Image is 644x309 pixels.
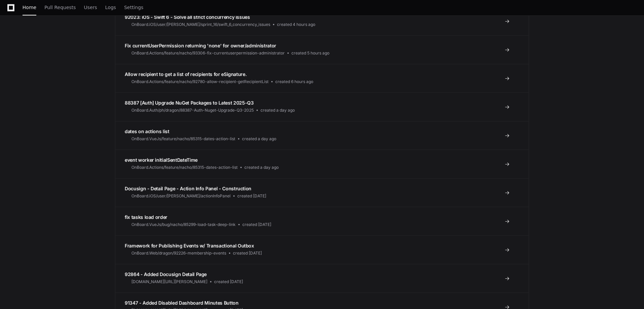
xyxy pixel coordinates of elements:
span: OnBoard.Actions/feature/nacho/92780-allow-recipient-getRecipientList [131,79,269,84]
a: event worker initialSentDateTimeOnBoard.Actions/feature/nacho/85315-dates-action-listcreated a da... [115,150,529,178]
span: Users [84,5,97,9]
span: created 5 hours ago [291,50,329,56]
span: created a day ago [260,108,295,113]
span: Framework for Publishing Events w/ Transactional Outbox [125,243,254,248]
span: OnBoard.VueJs/feature/nacho/85315-dates-action-list [131,136,235,142]
a: dates on actions listOnBoard.VueJs/feature/nacho/85315-dates-action-listcreated a day ago [115,121,529,150]
a: fix tasks load orderOnBoard.VueJs/bug/nacho/85299-load-task-deep-linkcreated [DATE] [115,207,529,235]
span: [DOMAIN_NAME][URL][PERSON_NAME] [131,279,207,284]
span: Settings [124,5,143,9]
span: 92864 - Added Docusign Detail Page [125,271,207,277]
span: OnBoard.VueJs/bug/nacho/85299-load-task-deep-link [131,222,236,227]
span: created a day ago [242,136,276,142]
span: created [DATE] [237,193,266,199]
span: 88387 [Auth] Upgrade NuGet Packages to Latest 2025-Q3 [125,100,253,106]
a: Docusign - Detail Page - Action Info Panel - ConstructionOnBoard.iOS/user/[PERSON_NAME]/actionInf... [115,178,529,207]
span: Allow recipient to get a list of recipients for eSignature. [125,71,246,77]
span: created [DATE] [233,250,262,256]
a: 92023: iOS - Swift 6 - Solve all strict concurrency issuesOnBoard.iOS/user/[PERSON_NAME]/sprint_1... [115,7,529,35]
span: OnBoard.Actions/feature/nacho/85315-dates-action-list [131,165,238,170]
span: Pull Requests [44,5,76,9]
span: dates on actions list [125,128,169,134]
a: Fix currentUserPermission returning 'none' for owner/administratorOnBoard.Actions/feature/nacho/9... [115,35,529,64]
span: created 4 hours ago [277,22,315,27]
a: 88387 [Auth] Upgrade NuGet Packages to Latest 2025-Q3OnBoard.Auth/ph/dragon/88387-Auth-Nuget-Upgr... [115,92,529,121]
span: OnBoard.Web/dragon/92226-membership-events [131,250,226,256]
span: created [DATE] [242,222,271,227]
span: Docusign - Detail Page - Action Info Panel - Construction [125,186,251,191]
span: OnBoard.iOS/user/[PERSON_NAME]/actionInfoPanel [131,193,231,199]
a: Allow recipient to get a list of recipients for eSignature.OnBoard.Actions/feature/nacho/92780-al... [115,64,529,92]
span: OnBoard.Actions/feature/nacho/93306-fix-currentuserpermission-administrator [131,50,285,56]
span: 91347 - Added Disabled Dashboard Minutes Button [125,300,239,306]
a: Framework for Publishing Events w/ Transactional OutboxOnBoard.Web/dragon/92226-membership-events... [115,235,529,264]
span: created a day ago [244,165,279,170]
span: Home [23,5,36,9]
span: event worker initialSentDateTime [125,157,198,163]
span: OnBoard.Auth/ph/dragon/88387-Auth-Nuget-Upgrade-Q3-2025 [131,108,254,113]
span: Logs [105,5,116,9]
span: fix tasks load order [125,214,167,220]
a: 92864 - Added Docusign Detail Page[DOMAIN_NAME][URL][PERSON_NAME]created [DATE] [115,264,529,293]
span: Fix currentUserPermission returning 'none' for owner/administrator [125,43,276,48]
span: created [DATE] [214,279,243,284]
span: created 6 hours ago [275,79,313,84]
span: OnBoard.iOS/user/[PERSON_NAME]/sprint_16/swift_6_concurrency_issues [131,22,270,27]
span: 92023: iOS - Swift 6 - Solve all strict concurrency issues [125,14,250,20]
